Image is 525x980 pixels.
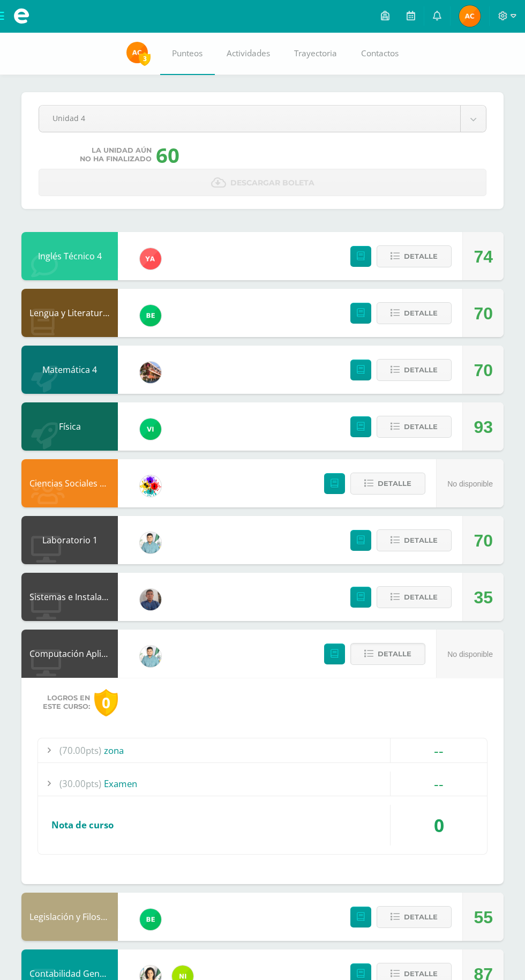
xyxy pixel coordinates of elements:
[140,589,161,610] img: bf66807720f313c6207fc724d78fb4d0.png
[21,459,118,507] div: Ciencias Sociales y Formación Ciudadana 4
[156,141,179,169] div: 60
[377,359,452,381] button: Detalle
[140,305,161,326] img: b85866ae7f275142dc9a325ef37a630d.png
[140,362,161,383] img: 0a4f8d2552c82aaa76f7aefb013bc2ce.png
[378,474,411,493] span: Detalle
[377,416,452,438] button: Detalle
[94,689,118,716] div: 0
[377,906,452,928] button: Detalle
[377,586,452,608] button: Detalle
[140,248,161,270] img: 90ee13623fa7c5dbc2270dab131931b4.png
[160,32,215,75] a: Punteos
[349,32,411,75] a: Contactos
[391,805,487,846] div: 0
[282,32,349,75] a: Trayectoria
[459,5,481,27] img: 2790451410765bad2b69e4316271b4d3.png
[474,289,493,338] div: 70
[404,303,438,323] span: Detalle
[377,245,452,267] button: Detalle
[474,573,493,622] div: 35
[404,417,438,437] span: Detalle
[140,909,161,930] img: b85866ae7f275142dc9a325ef37a630d.png
[474,517,493,565] div: 70
[21,893,118,941] div: Legislación y Filosofía Empresarial
[126,42,148,63] img: 2790451410765bad2b69e4316271b4d3.png
[474,403,493,451] div: 93
[361,48,399,59] span: Contactos
[140,418,161,440] img: a241c2b06c5b4daf9dd7cbc5f490cd0f.png
[21,289,118,337] div: Lengua y Literatura 4
[391,772,487,796] div: --
[21,630,118,678] div: Computación Aplicada
[21,346,118,394] div: Matemática 4
[139,52,151,65] span: 3
[38,738,487,762] div: zona
[51,819,114,831] span: Nota de curso
[227,48,270,59] span: Actividades
[378,644,411,664] span: Detalle
[391,738,487,762] div: --
[404,587,438,607] span: Detalle
[59,772,101,796] span: (30.00pts)
[447,480,493,488] span: No disponible
[294,48,337,59] span: Trayectoria
[80,146,152,163] span: La unidad aún no ha finalizado
[21,402,118,451] div: Física
[474,233,493,281] div: 74
[52,106,447,131] span: Unidad 4
[447,650,493,659] span: No disponible
[21,232,118,280] div: Inglés Técnico 4
[350,643,425,665] button: Detalle
[172,48,202,59] span: Punteos
[21,516,118,564] div: Laboratorio 1
[43,694,90,711] span: Logros en este curso:
[38,772,487,796] div: Examen
[404,907,438,927] span: Detalle
[140,646,161,667] img: 3bbeeb896b161c296f86561e735fa0fc.png
[140,532,161,553] img: 3bbeeb896b161c296f86561e735fa0fc.png
[474,346,493,394] div: 70
[21,573,118,621] div: Sistemas e Instalación de Software
[377,529,452,551] button: Detalle
[59,738,101,762] span: (70.00pts)
[404,360,438,380] span: Detalle
[39,106,486,132] a: Unidad 4
[230,170,314,196] span: Descargar boleta
[474,893,493,941] div: 55
[215,32,282,75] a: Actividades
[404,246,438,266] span: Detalle
[404,530,438,550] span: Detalle
[377,302,452,324] button: Detalle
[140,475,161,497] img: d0a5be8572cbe4fc9d9d910beeabcdaa.png
[350,473,425,495] button: Detalle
